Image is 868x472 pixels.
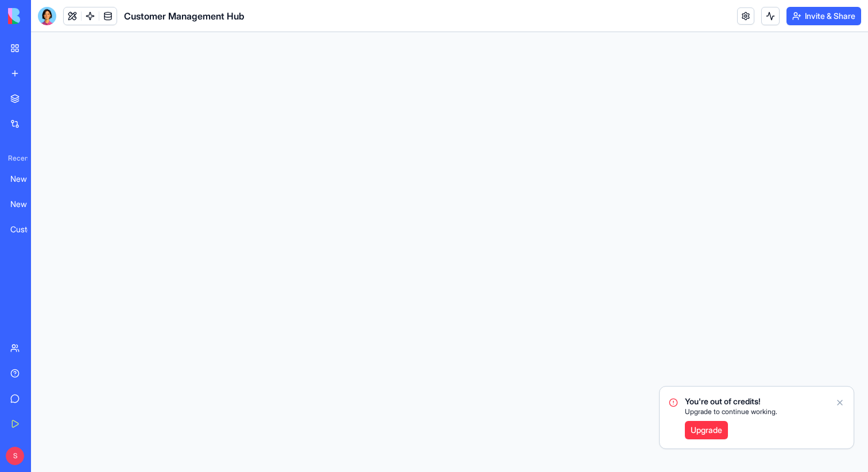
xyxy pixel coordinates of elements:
img: logo [8,8,79,24]
a: New App [3,193,49,216]
a: New App [3,167,49,190]
span: S [6,447,24,465]
span: You're out of credits! [685,396,777,407]
div: New App [10,173,42,185]
span: Customer Management Hub [124,9,245,23]
span: Recent [3,154,28,163]
span: Upgrade to continue working. [685,407,777,416]
button: Invite & Share [786,7,861,25]
a: Customer Management Hub [3,218,49,241]
div: Customer Management Hub [10,224,42,235]
a: Upgrade [685,421,728,439]
div: New App [10,198,42,210]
